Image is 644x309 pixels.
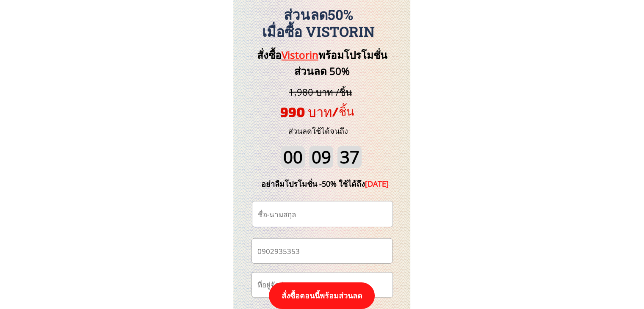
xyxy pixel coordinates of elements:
h3: สั่งซื้อ พร้อมโปรโมชั่นส่วนลด 50% [243,47,401,80]
input: เบอร์โทรศัพท์ [255,239,389,263]
h3: ส่วนลดใช้ได้จนถึง [277,125,359,137]
input: ชื่อ-นามสกุล [256,201,389,227]
span: [DATE] [365,179,389,189]
span: 990 บาท [280,104,332,119]
span: /ชิ้น [332,104,354,118]
p: สั่งซื้อตอนนี้พร้อมส่วนลด [269,282,375,309]
h3: ส่วนลด50% เมื่อซื้อ Vistorin [229,6,408,40]
div: อย่าลืมโปรโมชั่น -50% ใช้ได้ถึง [249,178,402,190]
input: ที่อยู่จัดส่ง [255,273,389,297]
span: Vistorin [282,48,318,62]
span: 1,980 บาท /ชิ้น [289,86,352,98]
